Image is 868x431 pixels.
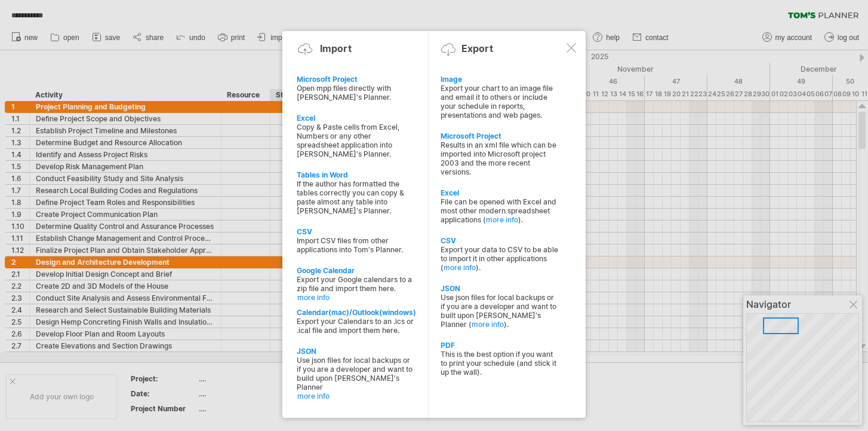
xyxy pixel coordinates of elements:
div: CSV [441,236,559,245]
div: Microsoft Project [441,132,559,140]
div: Export your data to CSV to be able to import it in other applications ( ). [441,245,559,272]
div: Excel [297,114,415,123]
div: Excel [441,188,559,197]
div: PDF [441,341,559,350]
a: more info [297,293,415,302]
div: Use json files for local backups or if you are a developer and want to built upon [PERSON_NAME]'s... [441,293,559,329]
a: more info [472,320,504,329]
div: This is the best option if you want to print your schedule (and stick it up the wall). [441,350,559,377]
div: File can be opened with Excel and most other modern spreadsheet applications ( ). [441,197,559,224]
div: Tables in Word [297,170,415,179]
a: more info [444,263,476,272]
div: Copy & Paste cells from Excel, Numbers or any other spreadsheet application into [PERSON_NAME]'s ... [297,123,415,158]
div: If the author has formatted the tables correctly you can copy & paste almost any table into [PERS... [297,179,415,215]
div: Import [320,42,352,54]
a: more info [297,392,415,401]
a: more info [486,215,518,224]
div: Export your chart to an image file and email it to others or include your schedule in reports, pr... [441,84,559,120]
div: Results in an xml file which can be imported into Microsoft project 2003 and the more recent vers... [441,140,559,176]
div: Export [461,42,493,54]
div: JSON [441,284,559,293]
div: Image [441,75,559,84]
